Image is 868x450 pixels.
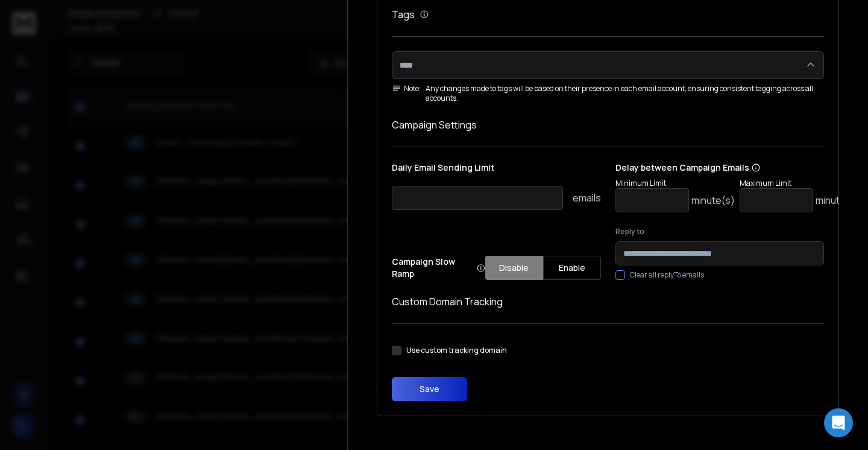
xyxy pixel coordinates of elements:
[691,193,735,208] p: minute(s)
[615,227,825,236] label: Reply to
[485,256,543,280] button: Disable
[740,179,859,188] p: Maximum Limit
[392,162,601,179] p: Daily Email Sending Limit
[824,408,853,437] div: Open Intercom Messenger
[615,162,859,174] p: Delay between Campaign Emails
[615,179,735,188] p: Minimum Limit
[392,377,467,401] button: Save
[392,256,485,280] p: Campaign Slow Ramp
[816,193,859,208] p: minute(s)
[392,7,415,22] h1: Tags
[392,294,824,309] h1: Custom Domain Tracking
[630,270,704,280] label: Clear all replyTo emails
[573,191,601,205] p: emails
[392,84,421,93] span: Note:
[543,256,601,280] button: Enable
[406,346,507,355] label: Use custom tracking domain
[392,118,824,132] h1: Campaign Settings
[392,84,824,103] div: Any changes made to tags will be based on their presence in each email account, ensuring consiste...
